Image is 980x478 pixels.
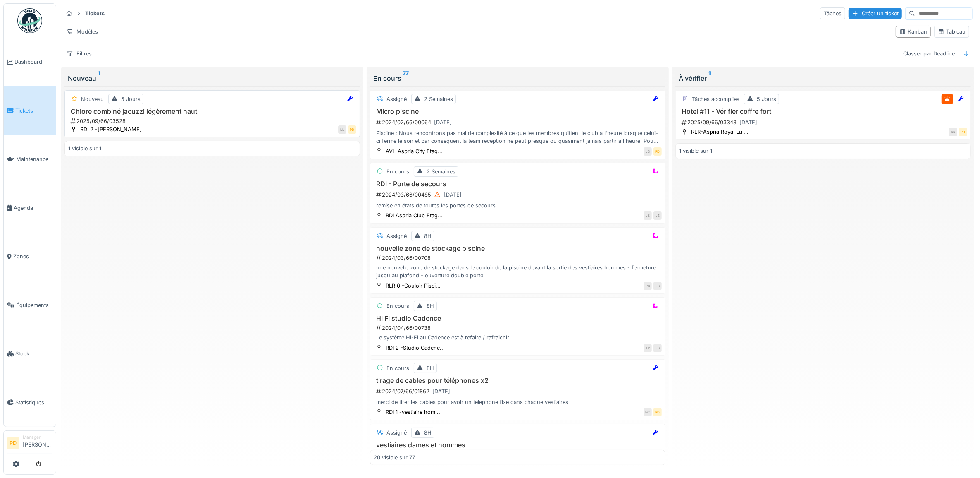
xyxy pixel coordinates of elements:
sup: 77 [403,73,409,83]
div: 2 Semaines [427,168,455,175]
h3: RDI - Porte de secours [374,180,662,188]
div: 8H [424,232,432,240]
div: merci de tirer les cables pour avoir un telephone fixe dans chaque vestiaires [374,398,662,406]
h3: nouvelle zone de stockage piscine [374,245,662,252]
sup: 1 [708,73,711,83]
div: À vérifier [679,73,968,83]
div: une nouvelle zone de stockage dans le couloir de la piscine devant la sortie des vestiaires homme... [374,264,662,279]
strong: Tickets [82,10,108,17]
a: Zones [4,232,56,281]
div: Assigné [386,429,407,437]
span: Zones [13,252,52,260]
div: Modèles [63,26,102,38]
div: 20 visible sur 77 [374,454,415,461]
li: [PERSON_NAME] [23,434,52,452]
h3: Chlore combiné jacuzzi légèrement haut [68,108,356,115]
div: RLR-Aspria Royal La ... [691,128,749,136]
div: 2024/03/66/00485 [375,190,662,200]
div: AVL-Aspria City Etag... [386,147,443,155]
span: Dashboard [14,58,52,66]
div: 2024/04/66/00738 [375,324,662,332]
div: RR [949,128,957,136]
div: PD [653,147,662,156]
li: PD [7,437,19,449]
div: Assigné [386,95,407,103]
div: En cours [373,73,662,83]
div: Tableau [938,28,966,36]
h3: Micro piscine [374,108,662,115]
div: 1 visible sur 1 [679,147,712,155]
div: Créer un ticket [849,8,902,19]
div: Piscine : Nous rencontrons pas mal de complexité à ce que les membres quittent le club à l'heure ... [374,129,662,145]
div: XP [644,344,652,352]
a: Agenda [4,184,56,233]
div: Assigné [386,232,407,240]
a: Maintenance [4,135,56,184]
div: [DATE] [434,118,452,126]
a: Dashboard [4,38,56,86]
div: En cours [386,302,409,310]
div: 5 Jours [121,95,141,103]
div: RDI 1 -vestiaire hom... [386,408,440,416]
span: Agenda [14,204,52,212]
div: 2024/07/66/01862 [375,386,662,396]
div: En cours [386,168,409,175]
h3: Hotel #11 - Vérifier coffre fort [679,108,967,115]
sup: 1 [98,73,100,83]
div: Tâches accomplies [692,95,739,103]
div: En cours [386,364,409,372]
a: Statistiques [4,378,56,427]
h3: tirage de cables pour téléphones x2 [374,377,662,384]
div: JS [644,147,652,156]
a: Stock [4,329,56,378]
div: Nouveau [81,95,104,103]
div: [DATE] [739,118,757,126]
div: remise en états de toutes les portes de secours [374,202,662,209]
div: RLR 0 -Couloir Pisci... [386,282,441,290]
div: JS [653,344,662,352]
div: 8H [427,364,434,372]
a: Équipements [4,281,56,330]
div: 8H [424,429,432,437]
h3: HI FI studio Cadence [374,315,662,322]
div: 2025/09/66/03528 [70,117,356,125]
div: Nouveau [68,73,357,83]
div: FC [644,408,652,416]
div: 2024/02/66/00064 [375,117,662,127]
img: Badge_color-CXgf-gQk.svg [17,8,42,33]
div: RDI 2 -[PERSON_NAME] [80,125,142,133]
div: 1 visible sur 1 [68,144,101,152]
div: RDI 2 -Studio Cadenc... [386,344,445,352]
span: Maintenance [16,155,52,163]
div: JS [653,211,662,220]
span: Tickets [15,107,52,115]
div: PD [959,128,967,136]
div: 5 Jours [757,95,776,103]
div: Tâches [820,7,845,19]
div: 2024/03/66/00708 [375,254,662,262]
h3: vestiaires dames et hommes [374,441,662,449]
span: Équipements [16,301,52,309]
div: Manager [23,434,52,440]
div: JS [644,211,652,220]
div: PD [653,408,662,416]
div: 8H [427,302,434,310]
div: PB [644,282,652,290]
a: PD Manager[PERSON_NAME] [7,434,52,454]
div: Le système Hi-Fi au Cadence est à refaire / rafraichir [374,334,662,341]
div: 2 Semaines [424,95,453,103]
div: [DATE] [444,191,462,199]
span: Stock [15,350,52,358]
div: JS [653,282,662,290]
div: Classer par Deadline [899,48,959,60]
div: 2025/09/66/03343 [681,117,967,127]
span: Statistiques [15,399,52,406]
div: PD [348,125,356,134]
div: [DATE] [432,387,450,395]
div: Kanban [899,28,927,36]
div: Filtres [63,48,95,60]
div: LL [338,125,346,134]
a: Tickets [4,86,56,135]
div: RDI Aspria Club Etag... [386,211,443,219]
